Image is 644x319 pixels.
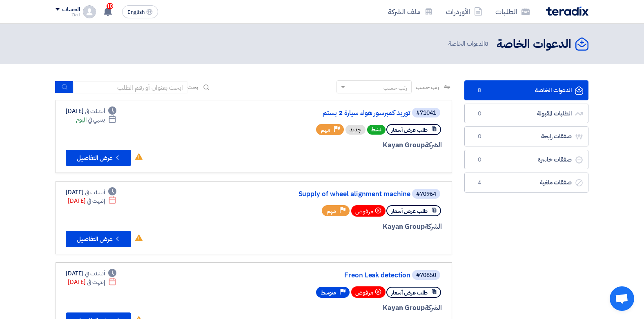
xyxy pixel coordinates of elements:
span: 0 [475,133,484,141]
span: الشركة [425,222,442,232]
span: طلب عرض أسعار [391,289,428,297]
button: عرض التفاصيل [66,150,131,166]
div: Kayan Group [245,222,442,232]
span: رتب حسب [416,83,439,91]
span: أنشئت في [85,188,105,197]
div: #71041 [416,110,436,116]
a: صفقات رابحة0 [464,126,588,146]
div: [DATE] [68,278,116,286]
div: [DATE] [66,188,116,197]
span: مهم [321,126,330,134]
div: Kayan Group [245,303,442,313]
div: #70850 [416,272,436,278]
div: [DATE] [68,197,116,205]
span: الشركة [425,303,442,313]
div: رتب حسب [383,84,407,92]
span: 0 [475,110,484,118]
span: متوسط [321,289,336,297]
a: الطلبات [489,2,536,21]
span: إنتهت في [87,278,105,286]
div: الحساب [62,6,80,13]
img: Teradix logo [546,7,588,16]
span: 0 [475,156,484,164]
h2: الدعوات الخاصة [497,36,571,52]
div: مرفوض [351,205,386,217]
span: أنشئت في [85,107,105,115]
span: الدعوات الخاصة [448,39,490,49]
div: جديد [345,125,365,135]
button: English [122,5,158,18]
div: #70964 [416,191,436,197]
a: صفقات خاسرة0 [464,150,588,170]
img: profile_test.png [83,5,96,18]
span: طلب عرض أسعار [391,207,428,215]
div: Kayan Group [245,140,442,151]
a: Freon Leak detection [247,272,410,279]
a: توريد كمبرسور هواء سيارة 2 بستم [247,109,410,117]
span: English [127,9,145,15]
span: 8 [475,86,484,95]
span: 8 [485,39,488,48]
span: 10 [107,3,113,9]
span: مهم [327,207,336,215]
a: ملف الشركة [381,2,439,21]
a: الدعوات الخاصة8 [464,80,588,100]
span: إنتهت في [87,197,105,205]
div: [DATE] [66,269,116,278]
span: أنشئت في [85,269,105,278]
div: اليوم [76,115,116,124]
button: عرض التفاصيل [66,231,131,247]
a: الطلبات المقبولة0 [464,104,588,124]
span: ينتهي في [88,115,105,124]
span: طلب عرض أسعار [391,126,428,134]
span: نشط [367,125,386,135]
div: مرفوض [351,286,386,298]
span: بحث [187,83,198,91]
a: الأوردرات [439,2,489,21]
input: ابحث بعنوان أو رقم الطلب [73,81,187,93]
div: [DATE] [66,107,116,115]
a: Supply of wheel alignment machine [247,191,410,198]
span: 4 [475,179,484,187]
a: Open chat [610,286,634,311]
a: صفقات ملغية4 [464,173,588,193]
div: Ziad [56,13,80,17]
span: الشركة [425,140,442,150]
